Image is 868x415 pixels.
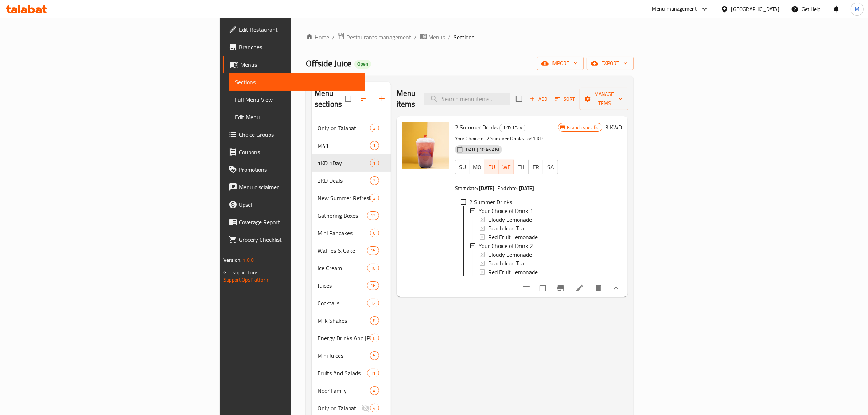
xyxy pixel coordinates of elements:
[367,212,378,219] span: 12
[318,194,370,202] div: New Summer Refreshers
[223,126,365,143] a: Choice Groups
[370,160,379,167] span: 1
[511,91,527,106] span: Select section
[580,88,628,110] button: Manage items
[462,146,502,153] span: [DATE] 10:46 AM
[312,347,391,364] div: Mini Juices5
[499,160,514,174] button: WE
[370,404,379,412] div: items
[235,95,359,104] span: Full Menu View
[229,91,365,108] a: Full Menu View
[612,284,620,292] svg: Show Choices
[370,316,379,325] div: items
[370,387,379,394] span: 4
[367,246,379,255] div: items
[223,178,365,196] a: Menu disclaimer
[318,386,370,395] span: Noor Family
[535,280,550,296] span: Select to update
[587,57,634,70] button: export
[590,279,607,297] button: delete
[239,200,359,209] span: Upsell
[367,299,379,307] div: items
[527,93,550,105] span: Add item
[469,198,512,206] span: 2 Summer Drinks
[239,183,359,191] span: Menu disclaimer
[223,143,365,161] a: Coupons
[455,160,470,174] button: SU
[318,141,370,150] span: M41
[488,224,524,233] span: Peach Iced Tea
[564,124,602,131] span: Branch specific
[318,211,367,220] span: Gathering Boxes
[370,141,379,150] div: items
[223,21,365,38] a: Edit Restaurant
[239,25,359,34] span: Edit Restaurant
[318,369,367,377] span: Fruits And Salads
[479,183,494,193] b: [DATE]
[370,176,379,185] div: items
[527,93,550,105] button: Add
[502,162,511,172] span: WE
[239,130,359,139] span: Choice Groups
[470,160,484,174] button: MO
[318,124,370,132] div: Only on Talabat
[479,206,533,215] span: Your Choice of Drink 1
[312,154,391,172] div: 1KD 1Day1
[514,160,529,174] button: TH
[318,281,367,290] span: Juices
[488,259,524,268] span: Peach Iced Tea
[356,90,373,108] span: Sort sections
[552,279,569,297] button: Branch-specific-item
[338,32,411,42] a: Restaurants management
[312,277,391,294] div: Juices16
[370,142,379,149] span: 1
[367,265,378,272] span: 10
[605,122,622,132] h6: 3 KWD
[312,224,391,242] div: Mini Pancakes6
[239,235,359,244] span: Grocery Checklist
[239,148,359,156] span: Coupons
[487,162,496,172] span: TU
[397,88,416,110] h2: Menu items
[499,124,525,132] div: 1KD 1Day
[367,300,378,307] span: 12
[312,242,391,259] div: Waffles & Cake15
[223,161,365,178] a: Promotions
[537,57,584,70] button: import
[479,241,533,250] span: Your Choice of Drink 2
[424,93,510,105] input: search
[318,299,367,307] span: Cocktails
[312,364,391,382] div: Fruits And Salads11
[373,90,391,108] button: Add section
[458,162,467,172] span: SU
[318,316,370,325] span: Milk Shakes
[367,282,378,289] span: 16
[229,108,365,126] a: Edit Menu
[318,264,367,272] span: Ice Cream
[367,281,379,290] div: items
[414,33,417,42] li: /
[528,160,543,174] button: FR
[455,183,478,193] span: Start date:
[517,162,526,172] span: TH
[455,122,498,133] span: 2 Summer Drinks
[488,233,538,241] span: Red Fruit Lemonade
[370,405,379,412] span: 4
[223,268,257,277] span: Get support on:
[361,404,370,412] svg: Inactive section
[555,95,575,103] span: Sort
[306,32,634,42] nav: breadcrumb
[318,159,370,167] span: 1KD 1Day
[239,43,359,51] span: Branches
[855,5,859,13] span: M
[592,59,628,68] span: export
[312,172,391,189] div: 2KD Deals3
[370,230,379,237] span: 6
[370,124,379,132] div: items
[484,160,499,174] button: TU
[370,159,379,167] div: items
